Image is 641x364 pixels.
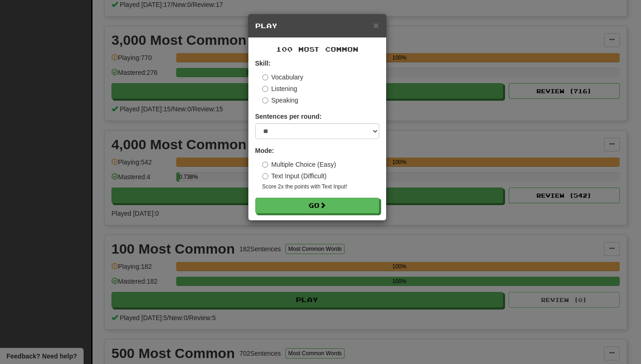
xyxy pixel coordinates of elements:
h5: Play [255,21,379,30]
button: Close [373,20,379,30]
span: × [373,20,379,30]
strong: Skill: [255,60,271,67]
button: Go [255,198,379,213]
label: Sentences per round: [255,112,322,121]
label: Listening [262,84,297,93]
input: Listening [262,86,268,92]
label: Text Input (Difficult) [262,171,327,181]
input: Multiple Choice (Easy) [262,162,268,168]
label: Multiple Choice (Easy) [262,160,336,169]
label: Vocabulary [262,73,303,82]
span: 100 Most Common [276,45,358,53]
input: Vocabulary [262,74,268,80]
input: Speaking [262,97,268,103]
label: Speaking [262,96,298,105]
small: Score 2x the points with Text Input ! [262,183,379,191]
input: Text Input (Difficult) [262,173,268,179]
strong: Mode: [255,147,274,154]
